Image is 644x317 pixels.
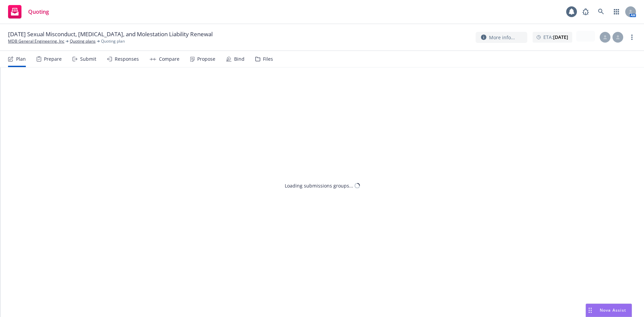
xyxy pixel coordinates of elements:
[586,304,632,317] button: Nova Assist
[628,33,636,41] a: more
[610,5,623,18] a: Switch app
[159,56,179,62] div: Compare
[263,56,273,62] div: Files
[234,56,245,62] div: Bind
[16,56,26,62] div: Plan
[80,56,96,62] div: Submit
[28,9,49,14] span: Quoting
[489,34,515,41] span: More info...
[8,38,64,44] a: MDB General Engineering, Inc
[70,38,96,44] a: Quoting plans
[543,34,568,41] span: ETA :
[579,5,592,18] a: Report a Bug
[553,34,568,40] strong: [DATE]
[600,307,626,313] span: Nova Assist
[594,5,608,18] a: Search
[285,182,353,189] div: Loading submissions groups...
[197,56,215,62] div: Propose
[586,304,594,317] div: Drag to move
[44,56,62,62] div: Prepare
[115,56,139,62] div: Responses
[5,2,52,21] a: Quoting
[8,30,213,38] span: [DATE] Sexual Misconduct, [MEDICAL_DATA], and Molestation Liability Renewal
[101,38,125,44] span: Quoting plan
[476,32,527,43] button: More info...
